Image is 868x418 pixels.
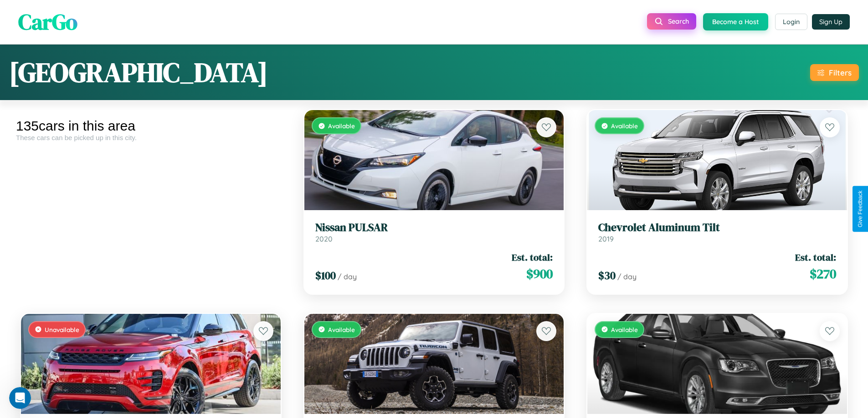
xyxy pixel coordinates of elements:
span: 2020 [315,234,333,243]
div: 135 cars in this area [16,118,286,134]
span: $ 30 [598,268,616,283]
span: 2019 [598,234,614,243]
button: Filters [810,64,859,81]
div: These cars can be picked up in this city. [16,134,286,141]
span: $ 900 [526,265,553,283]
button: Search [647,13,696,30]
iframe: Intercom live chat [9,387,31,409]
span: / day [617,272,637,281]
span: Available [611,326,638,333]
button: Sign Up [812,14,850,30]
h1: [GEOGRAPHIC_DATA] [9,54,268,91]
span: CarGo [18,7,77,37]
a: Nissan PULSAR2020 [315,221,553,243]
span: Unavailable [45,326,79,333]
h3: Nissan PULSAR [315,221,553,234]
div: Filters [829,68,852,77]
span: Available [328,326,355,333]
span: Est. total: [512,251,553,264]
div: Give Feedback [857,191,863,227]
button: Login [775,14,807,30]
button: Become a Host [703,13,768,30]
span: Available [328,122,355,130]
span: $ 100 [315,268,336,283]
span: $ 270 [810,265,836,283]
h3: Chevrolet Aluminum Tilt [598,221,836,234]
span: / day [338,272,357,281]
span: Available [611,122,638,130]
span: Search [668,17,689,25]
span: Est. total: [795,251,836,264]
a: Chevrolet Aluminum Tilt2019 [598,221,836,243]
